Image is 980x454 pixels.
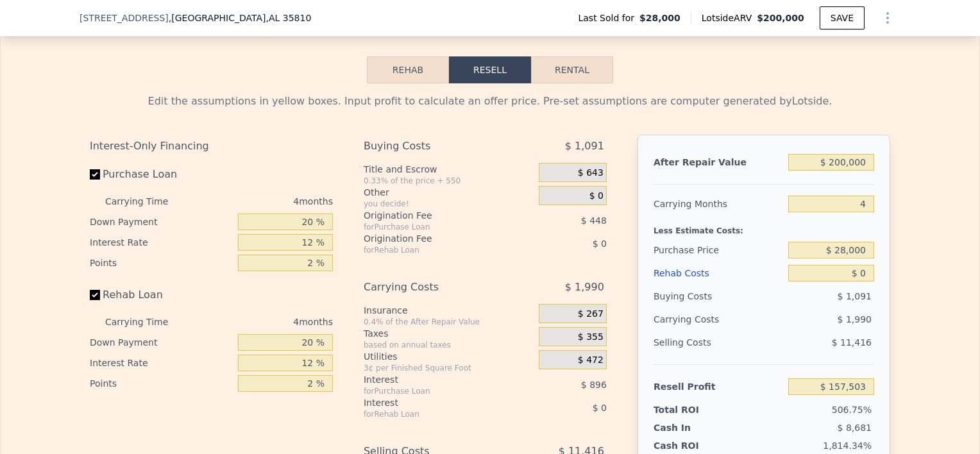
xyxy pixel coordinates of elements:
span: $ 896 [581,380,607,390]
span: $ 472 [578,355,604,366]
div: Taxes [364,327,534,340]
span: $ 8,681 [838,423,872,433]
div: 0.4% of the After Repair Value [364,317,534,327]
span: $ 1,091 [565,135,604,158]
div: Other [364,186,534,199]
div: Purchase Price [654,239,783,262]
span: $ 355 [578,332,604,343]
div: 4 months [194,191,333,212]
div: Interest Rate [90,232,233,253]
span: $ 267 [578,308,604,320]
span: $200,000 [757,13,804,23]
div: Carrying Costs [364,276,507,299]
div: for Purchase Loan [364,386,507,396]
div: Cash In [654,421,734,434]
div: Buying Costs [654,285,783,308]
div: Interest Rate [90,353,233,373]
div: Cash ROI [654,439,746,452]
span: Last Sold for [578,12,639,24]
div: for Purchase Loan [364,222,507,232]
span: $ 0 [593,403,607,413]
label: Purchase Loan [90,163,233,186]
div: Buying Costs [364,135,507,158]
span: Lotside ARV [702,12,757,24]
div: Total ROI [654,403,734,416]
div: Origination Fee [364,209,507,222]
div: Carrying Costs [654,308,734,331]
button: Resell [449,56,531,83]
div: Down Payment [90,332,233,353]
button: Rental [531,56,613,83]
div: Edit the assumptions in yellow boxes. Input profit to calculate an offer price. Pre-set assumptio... [90,94,890,109]
label: Rehab Loan [90,283,233,307]
div: Interest-Only Financing [90,135,333,158]
input: Rehab Loan [90,290,100,300]
div: 0.33% of the price + 550 [364,176,534,186]
div: Carrying Time [105,312,189,332]
span: $ 1,091 [838,291,872,301]
span: $ 0 [589,190,604,202]
div: based on annual taxes [364,340,534,350]
div: Origination Fee [364,232,507,245]
div: After Repair Value [654,151,783,174]
span: [STREET_ADDRESS] [80,12,169,24]
span: $28,000 [639,12,680,24]
span: 1,814.34% [823,441,872,451]
span: 506.75% [832,405,872,415]
div: Title and Escrow [364,163,534,176]
div: Selling Costs [654,331,783,354]
span: , [GEOGRAPHIC_DATA] [169,12,311,24]
div: 4 months [194,312,333,332]
div: Interest [364,373,507,386]
span: $ 643 [578,167,604,179]
input: Purchase Loan [90,169,100,180]
div: Utilities [364,350,534,363]
div: for Rehab Loan [364,245,507,255]
div: Points [90,253,233,273]
div: for Rehab Loan [364,409,507,419]
div: 3¢ per Finished Square Foot [364,363,534,373]
span: , AL 35810 [266,13,311,23]
div: Interest [364,396,507,409]
span: $ 1,990 [565,276,604,299]
button: Rehab [367,56,449,83]
span: $ 1,990 [838,314,872,324]
div: Down Payment [90,212,233,232]
div: Carrying Months [654,192,783,215]
div: Points [90,373,233,394]
div: Resell Profit [654,375,783,398]
div: Less Estimate Costs: [654,215,874,239]
span: $ 0 [593,239,607,249]
div: you decide! [364,199,534,209]
div: Insurance [364,304,534,317]
button: Show Options [875,5,900,31]
button: SAVE [820,6,865,29]
div: Rehab Costs [654,262,783,285]
span: $ 448 [581,215,607,226]
span: $ 11,416 [832,337,872,348]
div: Carrying Time [105,191,189,212]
